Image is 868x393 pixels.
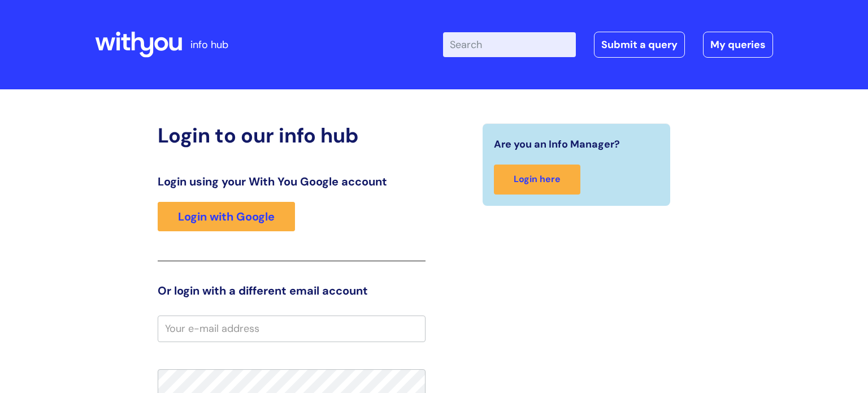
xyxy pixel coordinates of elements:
h2: Login to our info hub [158,123,426,148]
h3: Or login with a different email account [158,284,426,297]
input: Your e-mail address [158,316,426,342]
span: Are you an Info Manager? [494,135,620,153]
a: My queries [703,32,773,58]
a: Login with Google [158,202,295,231]
a: Submit a query [594,32,685,58]
h3: Login using your With You Google account [158,175,426,188]
input: Search [443,32,576,57]
a: Login here [494,165,580,195]
p: info hub [190,36,228,54]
